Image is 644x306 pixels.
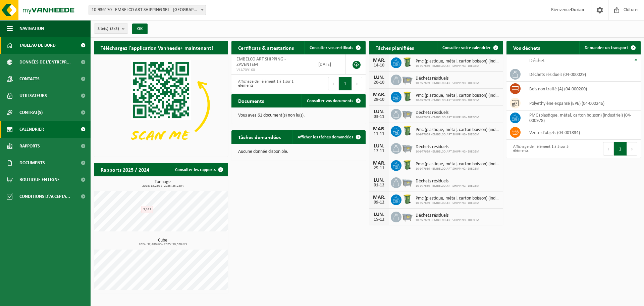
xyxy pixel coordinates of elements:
button: 1 [614,142,627,156]
span: 10-977639 - EMBELCO ART SHIPPING - DIEGEM [416,184,479,188]
div: 25-11 [372,166,386,171]
span: Contacts [19,71,40,87]
span: Déchets résiduels [416,110,479,116]
img: WB-2500-GAL-GY-01 [401,74,413,85]
span: Pmc (plastique, métal, carton boisson) (industriel) [416,127,500,133]
span: Pmc (plastique, métal, carton boisson) (industriel) [416,196,500,201]
span: Demander un transport [585,46,628,50]
span: Afficher les tâches demandées [298,135,353,139]
span: Utilisateurs [19,87,47,104]
h2: Tâches planifiées [369,41,421,54]
img: WB-0240-HPE-GN-50 [401,193,413,205]
img: WB-2500-GAL-GY-01 [401,211,413,222]
div: MAR. [372,58,386,63]
button: OK [132,24,148,34]
button: 1 [339,77,352,90]
div: LUN. [372,75,386,80]
div: MAR. [372,161,386,166]
span: Consulter votre calendrier [442,46,491,50]
span: 10-936170 - EMBELCO ART SHIPPING SRL - ETTERBEEK [89,5,206,15]
span: 10-977639 - EMBELCO ART SHIPPING - DIEGEM [416,150,479,154]
span: 10-977639 - EMBELCO ART SHIPPING - DIEGEM [416,98,500,102]
div: 14-10 [372,63,386,68]
button: Site(s)(3/3) [94,24,128,34]
div: MAR. [372,195,386,200]
div: LUN. [372,109,386,115]
p: Vous avez 61 document(s) non lu(s). [238,113,359,118]
a: Consulter votre calendrier [437,41,502,54]
td: [DATE] [313,54,346,75]
h2: Documents [231,94,271,107]
span: Navigation [19,20,44,37]
div: 20-10 [372,80,386,85]
td: vente d'objets (04-001834) [524,125,641,140]
a: Afficher les tâches demandées [292,130,365,144]
h2: Téléchargez l'application Vanheede+ maintenant! [94,41,220,54]
td: polyethylène expansé (EPE) (04-000246) [524,96,641,111]
span: 2024: 13,260 t - 2025: 25,240 t [97,184,228,188]
button: Previous [603,142,614,156]
a: Demander un transport [579,41,640,54]
div: LUN. [372,212,386,217]
div: 09-12 [372,200,386,205]
button: Previous [328,77,339,90]
span: 10-977639 - EMBELCO ART SHIPPING - DIEGEM [416,167,500,171]
span: 10-977639 - EMBELCO ART SHIPPING - DIEGEM [416,201,500,205]
h3: Cube [97,238,228,246]
span: 10-977639 - EMBELCO ART SHIPPING - DIEGEM [416,116,479,120]
div: 01-12 [372,183,386,188]
span: Déchets résiduels [416,76,479,81]
h3: Tonnage [97,180,228,188]
span: Données de l'entrepr... [19,54,71,71]
div: MAR. [372,92,386,97]
span: Déchet [529,58,545,63]
span: VLA709160 [236,68,308,73]
span: Pmc (plastique, métal, carton boisson) (industriel) [416,59,500,64]
span: Déchets résiduels [416,213,479,218]
img: WB-0240-HPE-GN-50 [401,159,413,171]
td: PMC (plastique, métal, carton boisson) (industriel) (04-000978) [524,111,641,125]
span: Documents [19,155,45,171]
h2: Certificats & attestations [231,41,301,54]
strong: Dorian [571,7,584,12]
img: WB-2500-GAL-GY-01 [401,142,413,154]
span: Déchets résiduels [416,179,479,184]
td: bois non traité (A) (04-000200) [524,82,641,96]
a: Consulter vos certificats [304,41,365,54]
count: (3/3) [110,27,119,31]
div: LUN. [372,143,386,149]
span: Conditions d'accepta... [19,188,70,205]
a: Consulter vos documents [302,94,365,107]
span: Consulter vos certificats [310,46,353,50]
span: Rapports [19,138,40,155]
span: Déchets résiduels [416,144,479,150]
p: Aucune donnée disponible. [238,149,359,154]
div: 17-11 [372,149,386,154]
span: 10-977639 - EMBELCO ART SHIPPING - DIEGEM [416,81,479,85]
button: Next [352,77,362,90]
span: 2024: 32,480 m3 - 2025: 59,520 m3 [97,243,228,246]
td: déchets résiduels (04-000029) [524,67,641,82]
img: WB-2500-GAL-GY-01 [401,176,413,188]
img: WB-0240-HPE-GN-50 [401,91,413,102]
div: 11-11 [372,132,386,136]
span: Tableau de bord [19,37,56,54]
div: MAR. [372,126,386,132]
div: LUN. [372,178,386,183]
span: EMBELCO ART SHIPPING - ZAVENTEM [236,57,286,67]
a: Consulter les rapports [170,163,227,176]
h2: Tâches demandées [231,130,287,143]
div: Affichage de l'élément 1 à 5 sur 5 éléments [510,141,570,156]
div: 3,14 t [141,206,153,213]
span: Pmc (plastique, métal, carton boisson) (industriel) [416,162,500,167]
h2: Vos déchets [506,41,547,54]
img: WB-0240-HPE-GN-50 [401,125,413,136]
div: 03-11 [372,115,386,119]
span: Calendrier [19,121,44,138]
div: Affichage de l'élément 1 à 1 sur 1 éléments [235,76,295,91]
img: WB-0240-HPE-GN-50 [401,56,413,68]
div: 28-10 [372,97,386,102]
span: 10-936170 - EMBELCO ART SHIPPING SRL - ETTERBEEK [89,5,206,15]
img: Download de VHEPlus App [94,54,228,155]
img: WB-2500-GAL-GY-01 [401,108,413,119]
